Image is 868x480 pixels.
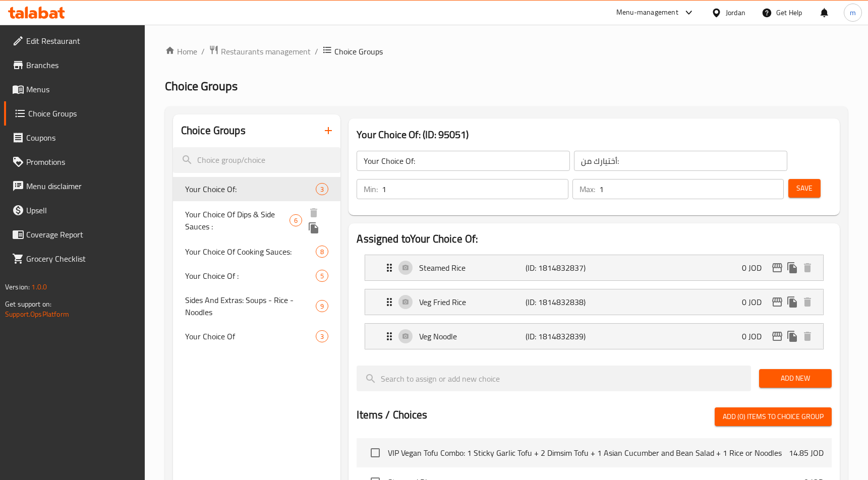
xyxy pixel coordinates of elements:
[800,329,815,344] button: delete
[185,270,316,282] span: Your Choice Of :
[316,330,328,342] div: Choices
[185,330,316,342] span: Your Choice Of
[290,214,302,226] div: Choices
[316,300,328,312] div: Choices
[26,156,137,168] span: Promotions
[173,324,341,348] div: Your Choice Of3
[173,201,341,239] div: Your Choice Of Dips & Side Sauces :6deleteduplicate
[850,7,856,18] span: m
[742,296,770,308] p: 0 JOD
[306,220,321,235] button: duplicate
[4,174,145,198] a: Menu disclaimer
[364,183,378,195] p: Min:
[526,330,596,342] p: (ID: 1814832839)
[419,262,526,274] p: Steamed Rice
[181,123,246,138] h2: Choice Groups
[419,296,526,308] p: Veg Fried Rice
[290,216,302,225] span: 6
[357,366,751,391] input: search
[315,45,318,57] li: /
[316,247,328,257] span: 8
[26,59,137,71] span: Branches
[785,329,800,344] button: duplicate
[5,280,30,293] span: Version:
[31,280,47,293] span: 1.0.0
[785,260,800,275] button: duplicate
[785,294,800,310] button: duplicate
[5,297,51,311] span: Get support on:
[723,410,824,423] span: Add (0) items to choice group
[357,285,832,319] li: Expand
[357,251,832,285] li: Expand
[26,228,137,241] span: Coverage Report
[316,185,328,194] span: 3
[306,205,321,220] button: delete
[26,204,137,216] span: Upsell
[173,264,341,288] div: Your Choice Of :5
[770,329,785,344] button: edit
[357,231,832,247] h2: Assigned to Your Choice Of:
[715,407,832,426] button: Add (0) items to choice group
[419,330,526,342] p: Veg Noodle
[365,289,823,315] div: Expand
[26,83,137,95] span: Menus
[316,270,328,282] div: Choices
[616,7,678,19] div: Menu-management
[334,45,383,57] span: Choice Groups
[770,260,785,275] button: edit
[185,294,316,318] span: Sides And Extras: Soups - Rice - Noodles
[209,45,311,58] a: Restaurants management
[173,239,341,264] div: Your Choice Of Cooking Sauces:8
[580,183,595,195] p: Max:
[185,246,316,258] span: Your Choice Of Cooking Sauces:
[365,255,823,280] div: Expand
[165,45,197,57] a: Home
[526,262,596,274] p: (ID: 1814832837)
[316,271,328,281] span: 5
[800,294,815,310] button: delete
[726,7,745,18] div: Jordan
[221,45,311,57] span: Restaurants management
[4,198,145,222] a: Upsell
[796,182,813,195] span: Save
[800,260,815,275] button: delete
[185,208,290,232] span: Your Choice Of Dips & Side Sauces :
[388,447,789,459] span: VIP Vegan Tofu Combo: 1 Sticky Garlic Tofu + 2 Dimsim Tofu + 1 Asian Cucumber and Bean Salad + 1 ...
[4,53,145,77] a: Branches
[357,407,427,423] h2: Items / Choices
[316,246,328,258] div: Choices
[26,253,137,265] span: Grocery Checklist
[28,107,137,119] span: Choice Groups
[788,179,821,198] button: Save
[365,442,386,463] span: Select choice
[316,183,328,195] div: Choices
[173,288,341,324] div: Sides And Extras: Soups - Rice - Noodles9
[4,126,145,150] a: Coupons
[4,101,145,126] a: Choice Groups
[767,372,824,385] span: Add New
[165,75,238,97] span: Choice Groups
[770,294,785,310] button: edit
[759,369,832,388] button: Add New
[173,147,341,173] input: search
[26,180,137,192] span: Menu disclaimer
[26,132,137,144] span: Coupons
[357,319,832,353] li: Expand
[201,45,205,57] li: /
[789,447,824,459] p: 14.85 JOD
[316,302,328,311] span: 9
[185,183,316,195] span: Your Choice Of:
[165,45,848,58] nav: breadcrumb
[316,332,328,341] span: 3
[4,77,145,101] a: Menus
[4,247,145,271] a: Grocery Checklist
[365,324,823,349] div: Expand
[742,262,770,274] p: 0 JOD
[4,29,145,53] a: Edit Restaurant
[4,150,145,174] a: Promotions
[26,35,137,47] span: Edit Restaurant
[5,308,69,321] a: Support.OpsPlatform
[742,330,770,342] p: 0 JOD
[526,296,596,308] p: (ID: 1814832838)
[4,222,145,247] a: Coverage Report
